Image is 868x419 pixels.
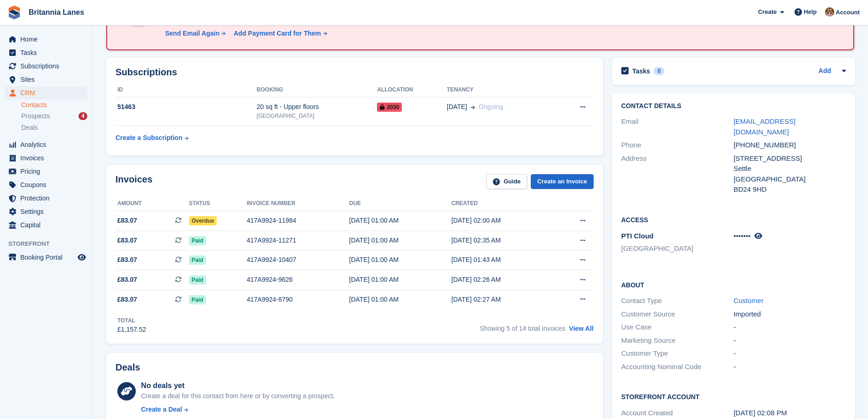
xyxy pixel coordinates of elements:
span: Ongoing [479,103,503,110]
span: £83.07 [117,216,137,225]
span: £83.07 [117,255,137,265]
span: Showing 5 of 14 total invoices [480,325,565,332]
a: menu [5,33,87,46]
a: menu [5,152,87,164]
a: menu [5,219,87,231]
div: 0 [654,67,664,75]
h2: Contact Details [621,103,846,110]
a: Prospects 4 [21,111,87,121]
a: menu [5,46,87,59]
img: stora-icon-8386f47178a22dfd0bd8f6a31ec36ba5ce8667c1dd55bd0f319d3a0aa187defe.svg [7,6,21,19]
div: 417A9924-8790 [247,295,349,304]
span: Paid [189,295,206,304]
h2: Tasks [632,67,650,75]
div: Imported [734,309,846,320]
div: Customer Type [621,348,734,359]
span: Sites [20,73,76,86]
div: Add Payment Card for Them [234,29,321,38]
span: Tasks [20,46,76,59]
a: Contacts [21,101,87,109]
div: 417A9924-11271 [247,236,349,245]
div: Total [117,316,146,325]
a: menu [5,165,87,178]
span: Subscriptions [20,60,76,73]
div: Address [621,153,734,195]
a: [EMAIL_ADDRESS][DOMAIN_NAME] [734,117,795,136]
span: CRM [20,86,76,99]
span: Deals [21,123,38,132]
h2: Invoices [115,174,152,189]
div: [DATE] 02:08 PM [734,408,846,419]
span: ••••••• [734,232,751,240]
a: Guide [486,174,527,189]
div: [DATE] 01:00 AM [349,255,451,265]
h2: Subscriptions [115,67,594,78]
div: Phone [621,140,734,151]
th: Tenancy [447,83,556,97]
a: menu [5,60,87,73]
a: Deals [21,123,87,133]
a: Create an Invoice [531,174,594,189]
span: Storefront [8,239,92,249]
span: Capital [20,219,76,231]
div: 417A9924-11984 [247,216,349,225]
span: 2030 [377,103,402,112]
a: menu [5,192,87,205]
span: Paid [189,236,206,245]
li: [GEOGRAPHIC_DATA] [621,243,734,254]
div: [DATE] 02:35 AM [451,236,553,245]
span: [DATE] [447,102,467,112]
th: Allocation [377,83,447,97]
div: [DATE] 02:26 AM [451,275,553,285]
th: Created [451,196,553,211]
th: Amount [115,196,189,211]
a: menu [5,73,87,86]
span: Coupons [20,178,76,191]
h2: Access [621,215,846,224]
h2: Storefront Account [621,392,846,401]
th: Booking [257,83,377,97]
a: menu [5,178,87,191]
span: Account [836,8,860,17]
div: [STREET_ADDRESS] [734,153,846,164]
div: [DATE] 01:00 AM [349,295,451,304]
a: Add Payment Card for Them [230,29,328,38]
a: Create a Subscription [115,129,188,146]
div: - [734,348,846,359]
div: Create a deal for this contact from here or by converting a prospect. [141,391,334,401]
div: Create a Deal [141,405,182,414]
span: Overdue [189,216,217,225]
div: [DATE] 02:00 AM [451,216,553,225]
span: Home [20,33,76,46]
div: £1,157.52 [117,325,146,334]
a: View All [569,325,594,332]
span: Pricing [20,165,76,178]
span: Invoices [20,152,76,164]
div: Customer Source [621,309,734,320]
span: Analytics [20,138,76,151]
a: Britannia Lanes [25,5,88,20]
span: Create [758,7,777,17]
div: [DATE] 02:27 AM [451,295,553,304]
img: Admin [825,7,834,17]
div: [DATE] 01:00 AM [349,216,451,225]
th: Due [349,196,451,211]
div: - [734,335,846,346]
span: £83.07 [117,295,137,304]
div: Create a Subscription [115,133,182,143]
a: menu [5,205,87,218]
div: Use Case [621,322,734,333]
div: [DATE] 01:00 AM [349,275,451,285]
div: [GEOGRAPHIC_DATA] [734,174,846,185]
span: Paid [189,275,206,285]
th: Invoice number [247,196,349,211]
div: Account Created [621,408,734,419]
div: 4 [79,112,87,120]
span: Booking Portal [20,251,76,264]
div: [DATE] 01:43 AM [451,255,553,265]
a: menu [5,251,87,264]
span: £83.07 [117,275,137,285]
div: [GEOGRAPHIC_DATA] [257,112,377,120]
a: menu [5,138,87,151]
div: Marketing Source [621,335,734,346]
